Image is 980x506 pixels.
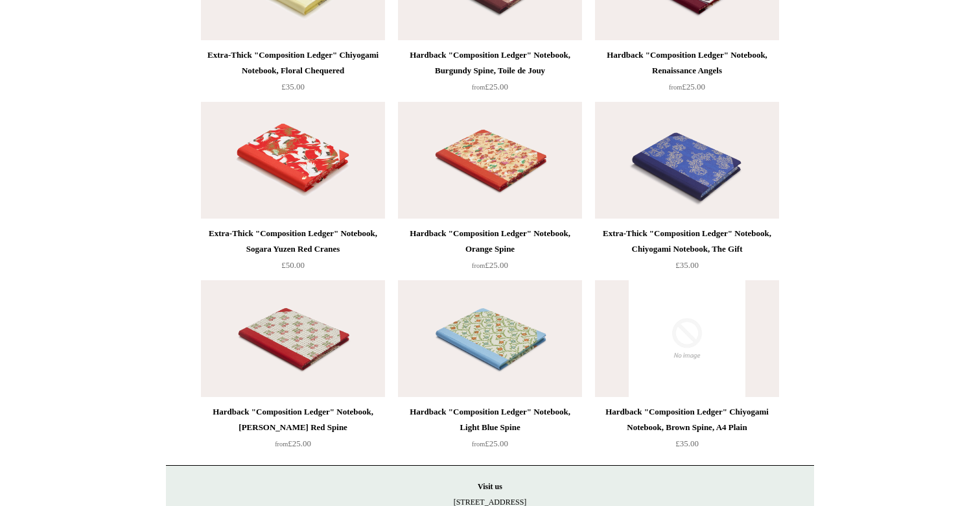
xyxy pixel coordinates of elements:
span: £25.00 [472,439,508,448]
div: Extra-Thick "Composition Ledger" Chiyogami Notebook, Floral Chequered [204,47,382,78]
span: £35.00 [675,439,699,448]
strong: Visit us [478,482,502,491]
div: Hardback "Composition Ledger" Notebook, Burgundy Spine, Toile de Jouy [401,47,579,78]
a: Extra-Thick "Composition Ledger" Notebook, Chiyogami Notebook, The Gift £35.00 [595,226,779,279]
a: Extra-Thick "Composition Ledger" Notebook, Sogara Yuzen Red Cranes Extra-Thick "Composition Ledge... [201,102,385,219]
span: £50.00 [281,260,305,270]
a: Hardback "Composition Ledger" Notebook, Burgundy Spine, Toile de Jouy from£25.00 [398,47,582,101]
span: from [669,84,682,91]
div: Hardback "Composition Ledger" Notebook, Renaissance Angels [598,47,776,78]
span: from [472,84,485,91]
span: from [472,262,485,269]
div: Hardback "Composition Ledger" Notebook, Light Blue Spine [401,404,579,435]
a: Hardback "Composition Ledger" Notebook, Light Blue Spine from£25.00 [398,404,582,457]
div: Hardback "Composition Ledger" Chiyogami Notebook, Brown Spine, A4 Plain [598,404,776,435]
a: Hardback "Composition Ledger" Notebook, [PERSON_NAME] Red Spine from£25.00 [201,404,385,457]
span: from [275,440,288,448]
img: Extra-Thick "Composition Ledger" Notebook, Sogara Yuzen Red Cranes [201,102,385,219]
a: Extra-Thick "Composition Ledger" Chiyogami Notebook, Floral Chequered £35.00 [201,47,385,101]
span: £25.00 [472,260,508,270]
div: Extra-Thick "Composition Ledger" Notebook, Sogara Yuzen Red Cranes [204,226,382,257]
a: Hardback "Composition Ledger" Chiyogami Notebook, Brown Spine, A4 Plain £35.00 [595,404,779,457]
a: Extra-Thick "Composition Ledger" Notebook, Chiyogami Notebook, The Gift Extra-Thick "Composition ... [595,102,779,219]
img: Extra-Thick "Composition Ledger" Notebook, Chiyogami Notebook, The Gift [595,102,779,219]
img: Hardback "Composition Ledger" Notebook, Berry Red Spine [201,280,385,397]
a: Hardback "Composition Ledger" Notebook, Light Blue Spine Hardback "Composition Ledger" Notebook, ... [398,280,582,397]
span: from [472,440,485,448]
div: Hardback "Composition Ledger" Notebook, Orange Spine [401,226,579,257]
span: £35.00 [281,82,305,91]
span: £25.00 [472,82,508,91]
a: Hardback "Composition Ledger" Notebook, Orange Spine Hardback "Composition Ledger" Notebook, Oran... [398,102,582,219]
img: no-image-2048-a2addb12_grande.gif [595,280,779,397]
a: Hardback "Composition Ledger" Notebook, Orange Spine from£25.00 [398,226,582,279]
a: Hardback "Composition Ledger" Notebook, Berry Red Spine Hardback "Composition Ledger" Notebook, B... [201,280,385,397]
img: Hardback "Composition Ledger" Notebook, Light Blue Spine [398,280,582,397]
span: £25.00 [669,82,705,91]
div: Extra-Thick "Composition Ledger" Notebook, Chiyogami Notebook, The Gift [598,226,776,257]
span: £35.00 [675,260,699,270]
a: Hardback "Composition Ledger" Notebook, Renaissance Angels from£25.00 [595,47,779,101]
span: £25.00 [275,439,311,448]
img: Hardback "Composition Ledger" Notebook, Orange Spine [398,102,582,219]
a: Extra-Thick "Composition Ledger" Notebook, Sogara Yuzen Red Cranes £50.00 [201,226,385,279]
div: Hardback "Composition Ledger" Notebook, [PERSON_NAME] Red Spine [204,404,382,435]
